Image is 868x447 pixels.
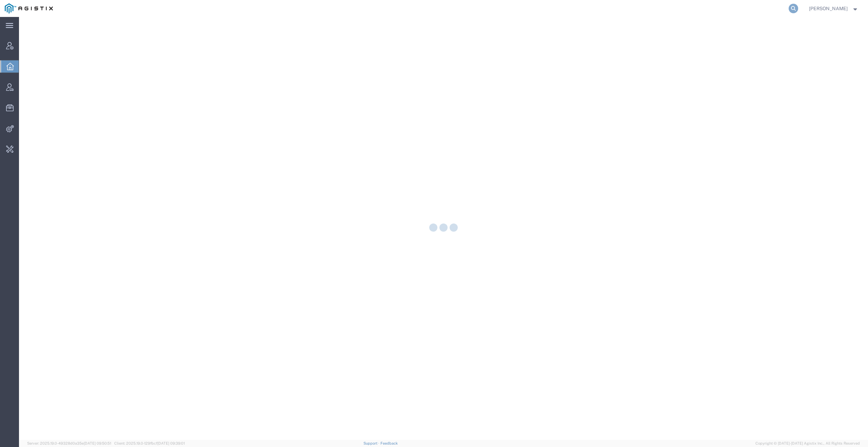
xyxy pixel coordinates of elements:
button: [PERSON_NAME] [809,4,859,13]
span: Copyright © [DATE]-[DATE] Agistix Inc., All Rights Reserved [755,441,860,446]
span: Daria Moshkova [809,5,848,12]
span: [DATE] 09:39:01 [157,441,185,445]
a: Support [363,441,380,445]
span: [DATE] 09:50:51 [84,441,111,445]
a: Feedback [380,441,398,445]
span: Client: 2025.19.0-129fbcf [114,441,185,445]
img: logo [5,3,53,14]
span: Server: 2025.19.0-49328d0a35e [27,441,111,445]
